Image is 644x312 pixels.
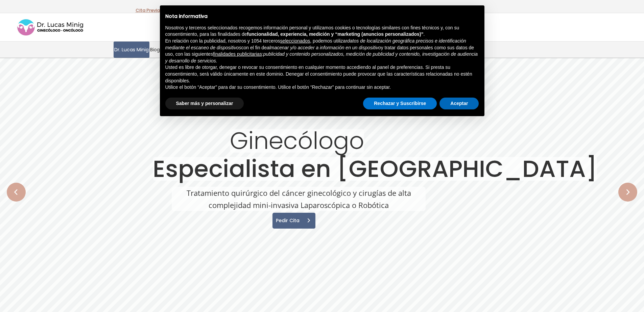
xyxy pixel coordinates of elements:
[363,98,437,110] button: Rechazar y Suscribirse
[114,46,149,54] span: Dr. Lucas Minig
[165,14,479,19] h2: Nota informativa
[172,187,426,211] rs-layer: Tratamiento quirúrgico del cáncer ginecológico y cirugías de alta complejidad mini-invasiva Lapar...
[213,51,262,58] button: finalidades publicitarias
[165,64,479,84] p: Usted es libre de otorgar, denegar o revocar su consentimiento en cualquier momento accediendo al...
[150,46,171,54] span: Biografía
[153,157,597,181] rs-layer: Especialista en [GEOGRAPHIC_DATA]
[165,51,478,63] em: publicidad y contenido personalizados, medición de publicidad y contenido, investigación de audie...
[247,31,424,37] strong: funcionalidad, experiencia, medición y “marketing (anuncios personalizados)”
[267,45,381,50] em: almacenar y/o acceder a información en un dispositivo
[114,42,149,58] a: Dr. Lucas Minig
[272,213,315,229] a: Pedir Cita
[136,6,162,15] p: -
[165,38,479,64] p: En relación con la publicidad, nosotros y 1054 terceros , podemos utilizar con el fin de y tratar...
[272,218,301,223] span: Pedir Cita
[136,7,160,14] a: Cita Previa
[165,38,466,50] em: datos de localización geográfica precisos e identificación mediante el escaneo de dispositivos
[439,98,479,110] button: Aceptar
[230,129,364,153] rs-layer: Ginecólogo
[149,42,172,58] a: Biografía
[280,38,310,45] button: seleccionados
[165,98,244,110] button: Saber más y personalizar
[165,84,479,91] p: Utilice el botón “Aceptar” para dar su consentimiento. Utilice el botón “Rechazar” para continuar...
[165,25,479,38] p: Nosotros y terceros seleccionados recogemos información personal y utilizamos cookies o tecnologí...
